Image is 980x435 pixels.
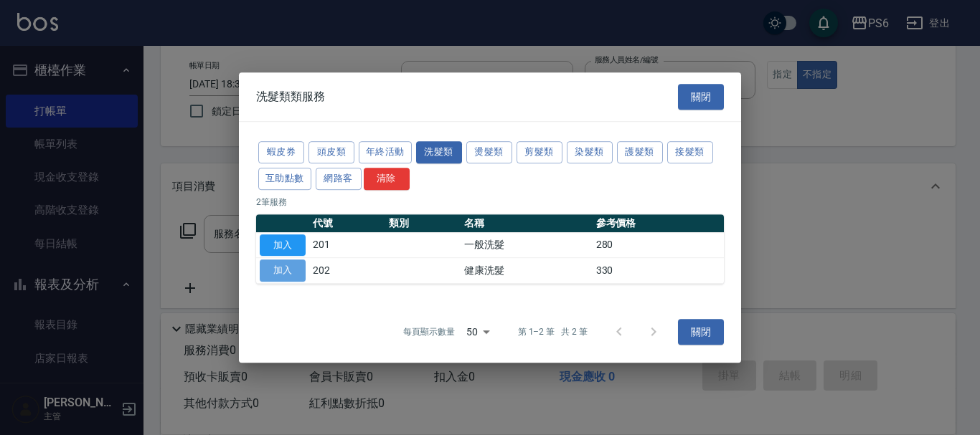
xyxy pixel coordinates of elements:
[256,90,325,104] span: 洗髮類類服務
[461,232,592,258] td: 一般洗髮
[593,232,724,258] td: 280
[593,214,724,233] th: 參考價格
[667,141,713,163] button: 接髮類
[309,258,385,284] td: 202
[316,168,362,190] button: 網路客
[678,84,724,110] button: 關閉
[461,214,592,233] th: 名稱
[256,196,724,209] p: 2 筆服務
[403,325,455,338] p: 每頁顯示數量
[466,141,512,163] button: 燙髮類
[364,168,410,190] button: 清除
[260,259,306,282] button: 加入
[461,258,592,284] td: 健康洗髮
[309,214,385,233] th: 代號
[258,141,304,163] button: 蝦皮券
[518,325,588,338] p: 第 1–2 筆 共 2 筆
[416,141,462,163] button: 洗髮類
[260,234,306,257] button: 加入
[593,258,724,284] td: 330
[309,232,385,258] td: 201
[617,141,663,163] button: 護髮類
[517,141,562,163] button: 剪髮類
[385,214,461,233] th: 類別
[567,141,613,163] button: 染髮類
[678,319,724,345] button: 關閉
[359,141,412,163] button: 年終活動
[308,141,354,163] button: 頭皮類
[461,312,495,351] div: 50
[258,168,311,190] button: 互助點數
